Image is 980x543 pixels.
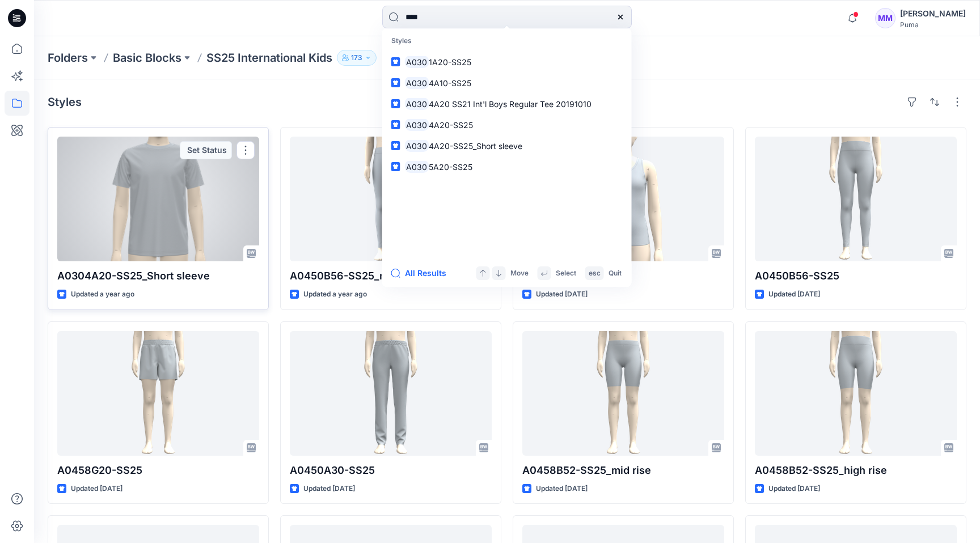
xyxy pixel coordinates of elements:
[385,156,630,177] a: A0305A20-SS25
[522,463,724,478] p: A0458B52-SS25_mid rise
[385,94,630,114] a: A0304A20 SS21 Int'l Boys Regular Tee 20191010
[391,266,454,280] button: All Results
[405,160,429,173] mark: A030
[429,57,471,67] span: 1A20-SS25
[385,114,630,135] a: A0304A20-SS25
[768,483,820,495] p: Updated [DATE]
[536,483,588,495] p: Updated [DATE]
[57,331,259,456] a: A0458G20-SS25
[71,483,122,495] p: Updated [DATE]
[385,135,630,156] a: A0304A20-SS25_Short sleeve
[290,137,492,261] a: A0450B56-SS25_mid waist
[48,50,88,66] a: Folders
[589,268,601,279] p: esc
[405,139,429,152] mark: A030
[609,268,622,279] p: Quit
[755,331,957,456] a: A0458B52-SS25_high rise
[900,20,966,29] div: Puma
[405,77,429,90] mark: A030
[113,50,181,66] a: Basic Blocks
[290,463,492,478] p: A0450A30-SS25
[510,268,529,279] p: Move
[405,118,429,131] mark: A030
[556,268,576,279] p: Select
[536,289,588,300] p: Updated [DATE]
[303,483,355,495] p: Updated [DATE]
[429,120,473,130] span: 4A20-SS25
[429,78,471,88] span: 4A10-SS25
[429,141,522,151] span: 4A20-SS25_Short sleeve
[290,331,492,456] a: A0450A30-SS25
[755,268,957,284] p: A0450B56-SS25
[405,97,429,111] mark: A030
[875,8,895,28] div: MM
[206,50,332,66] p: SS25 International Kids
[351,52,362,64] p: 173
[755,137,957,261] a: A0450B56-SS25
[337,50,377,66] button: 173
[57,463,259,478] p: A0458G20-SS25
[900,7,966,20] div: [PERSON_NAME]
[57,268,259,284] p: A0304A20-SS25_Short sleeve
[768,289,820,300] p: Updated [DATE]
[522,331,724,456] a: A0458B52-SS25_mid rise
[429,162,472,172] span: 5A20-SS25
[48,95,82,109] h4: Styles
[405,56,429,69] mark: A030
[429,99,592,109] span: 4A20 SS21 Int'l Boys Regular Tee 20191010
[385,31,630,52] p: Styles
[303,289,367,300] p: Updated a year ago
[385,73,630,94] a: A0304A10-SS25
[57,137,259,261] a: A0304A20-SS25_Short sleeve
[290,268,492,284] p: A0450B56-SS25_mid waist
[385,52,630,73] a: A0301A20-SS25
[71,289,134,300] p: Updated a year ago
[755,463,957,478] p: A0458B52-SS25_high rise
